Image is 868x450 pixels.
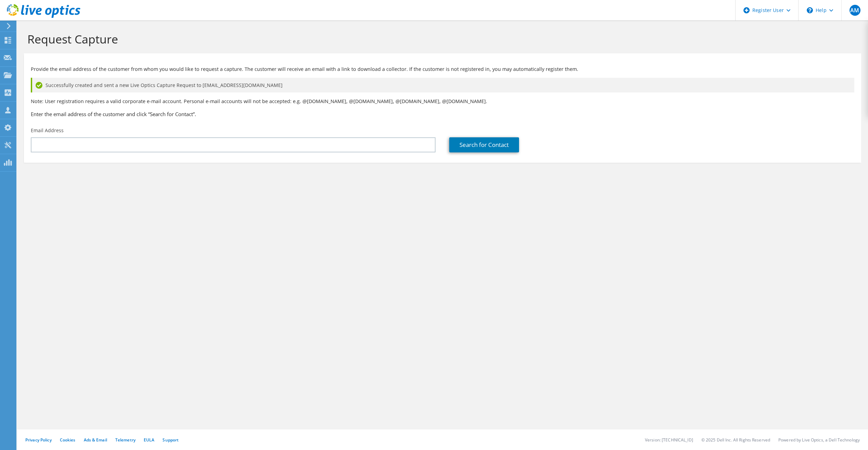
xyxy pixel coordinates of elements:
[25,437,52,443] a: Privacy Policy
[31,127,64,134] label: Email Address
[850,5,860,16] span: AM
[807,7,813,13] svg: \n
[60,437,76,443] a: Cookies
[31,110,854,118] h3: Enter the email address of the customer and click “Search for Contact”.
[31,98,854,105] p: Note: User registration requires a valid corporate e-mail account. Personal e-mail accounts will ...
[645,437,693,443] li: Version: [TECHNICAL_ID]
[144,437,154,443] a: EULA
[778,437,860,443] li: Powered by Live Optics, a Dell Technology
[84,437,107,443] a: Ads & Email
[31,65,854,73] p: Provide the email address of the customer from whom you would like to request a capture. The cust...
[46,82,283,89] span: Successfully created and sent a new Live Optics Capture Request to [EMAIL_ADDRESS][DOMAIN_NAME]
[163,437,179,443] a: Support
[701,437,770,443] li: © 2025 Dell Inc. All Rights Reserved
[449,137,519,152] a: Search for Contact
[27,32,854,46] h1: Request Capture
[115,437,135,443] a: Telemetry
